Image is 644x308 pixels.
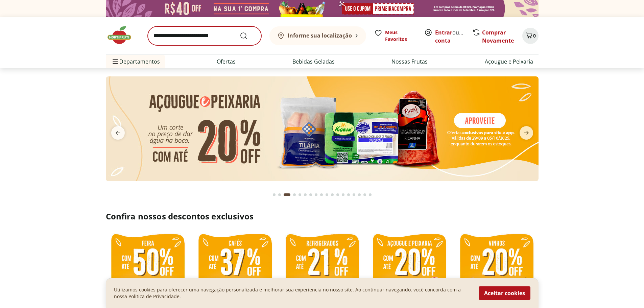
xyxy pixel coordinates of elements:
[114,286,471,300] p: Utilizamos cookies para oferecer uma navegação personalizada e melhorar sua experiencia no nosso ...
[435,29,472,44] a: Criar conta
[351,187,357,203] button: Go to page 15 from fs-carousel
[308,187,313,203] button: Go to page 7 from fs-carousel
[330,187,335,203] button: Go to page 11 from fs-carousel
[324,187,330,203] button: Go to page 10 from fs-carousel
[435,29,452,36] a: Entrar
[346,187,351,203] button: Go to page 14 from fs-carousel
[111,53,160,70] span: Departamentos
[277,187,282,203] button: Go to page 2 from fs-carousel
[533,32,536,39] span: 0
[271,187,277,203] button: Go to page 1 from fs-carousel
[367,187,373,203] button: Go to page 18 from fs-carousel
[335,187,340,203] button: Go to page 12 from fs-carousel
[340,187,346,203] button: Go to page 13 from fs-carousel
[111,53,119,70] button: Menu
[385,29,416,43] span: Meus Favoritos
[485,57,533,66] a: Açougue e Peixaria
[479,286,530,300] button: Aceitar cookies
[319,187,324,203] button: Go to page 9 from fs-carousel
[514,126,539,140] button: next
[269,26,366,45] button: Informe sua localização
[313,187,319,203] button: Go to page 8 from fs-carousel
[292,57,335,66] a: Bebidas Geladas
[522,28,539,44] button: Carrinho
[106,76,539,181] img: açougue
[303,187,308,203] button: Go to page 6 from fs-carousel
[288,32,352,39] b: Informe sua localização
[106,211,539,222] h2: Confira nossos descontos exclusivos
[391,57,428,66] a: Nossas Frutas
[357,187,362,203] button: Go to page 16 from fs-carousel
[240,32,256,40] button: Submit Search
[282,187,292,203] button: Current page from fs-carousel
[482,29,514,44] a: Comprar Novamente
[217,57,236,66] a: Ofertas
[106,25,140,45] img: Hortifruti
[148,26,261,45] input: search
[292,187,297,203] button: Go to page 4 from fs-carousel
[106,126,130,140] button: previous
[362,187,367,203] button: Go to page 17 from fs-carousel
[435,28,465,45] span: ou
[297,187,303,203] button: Go to page 5 from fs-carousel
[374,29,416,43] a: Meus Favoritos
